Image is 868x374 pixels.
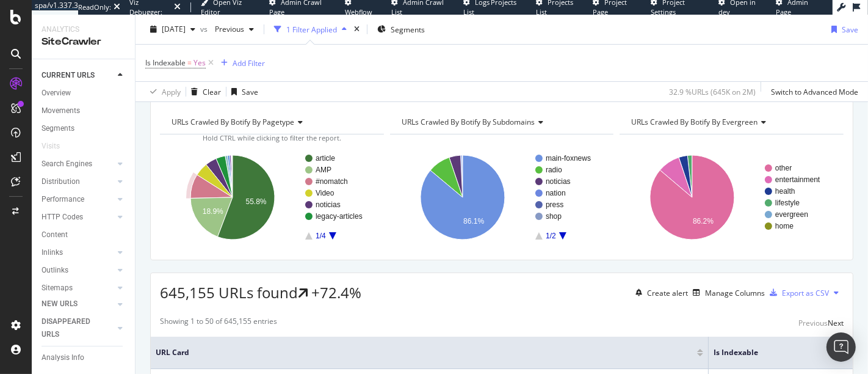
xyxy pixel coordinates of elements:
[391,24,425,34] span: Segments
[765,283,829,302] button: Export as CSV
[42,315,103,341] div: DISAPPEARED URLS
[828,316,844,331] button: Next
[200,24,210,34] span: vs
[546,189,566,197] text: nation
[705,288,765,298] div: Manage Columns
[42,298,114,310] a: NEW URLS
[826,20,858,39] button: Save
[42,69,95,82] div: CURRENT URLS
[203,133,341,142] span: Hold CTRL while clicking to filter the report.
[42,140,60,153] div: Visits
[42,158,92,170] div: Search Engines
[629,112,833,132] h4: URLs Crawled By Botify By evergreen
[42,246,63,259] div: Inlinks
[316,212,363,221] text: legacy-articles
[390,144,610,251] svg: A chart.
[620,144,840,251] svg: A chart.
[42,282,114,295] a: Sitemaps
[775,175,820,184] text: entertainment
[42,211,83,224] div: HTTP Codes
[42,315,114,341] a: DISAPPEARED URLS
[162,24,186,34] span: 2025 Aug. 14th
[42,105,126,117] a: Movements
[798,316,828,331] button: Previous
[42,229,126,241] a: Content
[156,347,694,358] span: URL Card
[42,105,80,117] div: Movements
[775,222,794,230] text: home
[172,117,294,127] span: URLs Crawled By Botify By pagetype
[693,217,714,226] text: 86.2%
[42,69,114,82] a: CURRENT URLS
[771,86,858,97] div: Switch to Advanced Mode
[216,56,265,70] button: Add Filter
[631,283,688,302] button: Create alert
[42,282,73,295] div: Sitemaps
[316,189,335,197] text: Video
[186,82,221,101] button: Clear
[42,24,125,35] div: Analytics
[42,122,74,135] div: Segments
[160,316,277,331] div: Showing 1 to 50 of 645,155 entries
[798,318,828,328] div: Previous
[546,166,562,174] text: radio
[233,57,265,68] div: Add Filter
[42,193,114,206] a: Performance
[631,117,758,127] span: URLs Crawled By Botify By evergreen
[828,318,844,328] div: Next
[714,347,823,358] span: Is Indexable
[766,82,858,101] button: Switch to Advanced Mode
[42,87,71,100] div: Overview
[546,177,571,186] text: noticias
[145,82,181,101] button: Apply
[463,217,484,226] text: 86.1%
[42,298,78,310] div: NEW URLS
[42,158,114,170] a: Search Engines
[42,351,126,364] a: Analysis Info
[169,112,373,132] h4: URLs Crawled By Botify By pagetype
[316,200,341,209] text: noticias
[42,193,84,206] div: Performance
[402,117,535,127] span: URLs Crawled By Botify By subdomains
[688,285,765,300] button: Manage Columns
[269,20,352,39] button: 1 Filter Applied
[546,212,562,221] text: shop
[546,200,563,209] text: press
[203,207,223,216] text: 18.9%
[316,166,331,174] text: AMP
[42,264,68,277] div: Outlinks
[42,175,80,188] div: Distribution
[286,24,337,34] div: 1 Filter Applied
[78,2,111,12] div: ReadOnly:
[316,177,348,186] text: #nomatch
[42,87,126,100] a: Overview
[160,144,380,251] svg: A chart.
[162,86,181,97] div: Apply
[669,86,756,97] div: 32.9 % URLs ( 645K on 2M )
[311,282,361,303] div: +72.4%
[42,229,68,241] div: Content
[145,57,186,68] span: Is Indexable
[775,164,792,172] text: other
[245,198,266,207] text: 55.8%
[842,24,858,34] div: Save
[316,232,326,240] text: 1/4
[145,20,200,39] button: [DATE]
[210,24,244,34] span: Previous
[42,211,114,224] a: HTTP Codes
[775,210,808,219] text: evergreen
[42,175,114,188] a: Distribution
[42,264,114,277] a: Outlinks
[42,35,125,49] div: SiteCrawler
[345,7,372,16] span: Webflow
[242,86,258,97] div: Save
[399,112,603,132] h4: URLs Crawled By Botify By subdomains
[42,140,72,153] a: Visits
[203,86,221,97] div: Clear
[826,332,856,362] div: Open Intercom Messenger
[42,351,84,364] div: Analysis Info
[546,232,556,240] text: 1/2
